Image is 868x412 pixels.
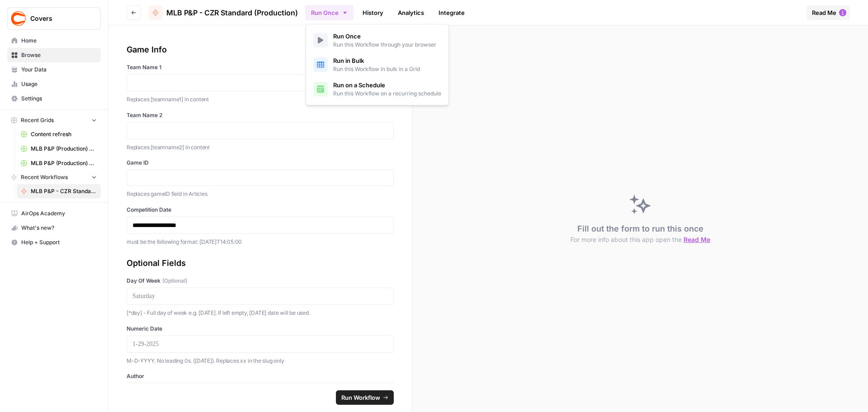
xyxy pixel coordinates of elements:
[333,81,441,90] span: Run on a Schedule
[7,235,101,250] button: Help + Support
[148,5,298,20] a: MLB P&P - CZR Standard (Production)
[31,145,97,153] span: MLB P&P (Production) Grid (7)
[127,159,394,167] label: Game ID
[684,236,710,243] span: Read Me
[333,41,436,49] span: Run this Workflow through your browser
[7,114,101,127] button: Recent Grids
[7,48,101,62] a: Browse
[306,24,449,105] div: Run Once
[127,356,394,365] p: M-D-YYYY. No leading 0s. ([DATE]). Replaces xx in the slug only
[127,257,394,270] div: Optional Fields
[31,159,97,167] span: MLB P&P (Production) Grid (6)
[357,5,389,20] a: History
[7,221,101,235] button: What's new?
[392,5,429,20] a: Analytics
[7,33,101,48] a: Home
[7,206,101,221] a: AirOps Academy
[21,80,97,88] span: Usage
[7,62,101,77] a: Your Data
[812,8,836,17] span: Read Me
[21,209,97,218] span: AirOps Academy
[310,77,445,101] a: Run on a ScheduleRun this Workflow on a recurring schedule
[341,393,380,402] span: Run Workflow
[433,5,470,20] a: Integrate
[127,63,394,71] label: Team Name 1
[127,325,394,333] label: Numeric Date
[571,223,710,244] div: Fill out the form to run this once
[21,66,97,74] span: Your Data
[162,277,187,285] span: (Optional)
[10,10,27,27] img: Covers Logo
[31,187,97,195] span: MLB P&P - CZR Standard (Production)
[17,156,101,170] a: MLB P&P (Production) Grid (6)
[21,173,68,181] span: Recent Workflows
[7,170,101,184] button: Recent Workflows
[7,77,101,91] a: Usage
[127,111,394,119] label: Team Name 2
[127,206,394,214] label: Competition Date
[807,5,850,20] button: Read Me
[21,238,97,246] span: Help + Support
[333,90,441,98] span: Run this Workflow on a recurring schedule
[17,142,101,156] a: MLB P&P (Production) Grid (7)
[333,56,420,65] span: Run in Bulk
[21,116,54,124] span: Recent Grids
[127,189,394,199] p: Replaces gameID field in Articles
[336,390,394,405] button: Run Workflow
[166,7,298,18] span: MLB P&P - CZR Standard (Production)
[305,5,354,20] button: Run Once
[7,91,101,106] a: Settings
[127,308,394,317] p: [*day] - Full day of week e.g. [DATE]. If left empty, [DATE] date will be used.
[21,51,97,59] span: Browse
[127,95,394,104] p: Replaces [teamname1] in content
[31,130,97,138] span: Content refresh
[127,43,394,56] div: Game Info
[310,28,445,52] a: Run OnceRun this Workflow through your browser
[127,237,394,246] p: must be the following format: [DATE]T14:05:00
[21,37,97,45] span: Home
[30,14,85,23] span: Covers
[8,221,100,235] div: What's new?
[333,65,420,73] span: Run this Workflow in bulk in a Grid
[127,143,394,152] p: Replaces [teamname2] in content
[127,372,394,380] label: Author
[17,184,101,199] a: MLB P&P - CZR Standard (Production)
[17,127,101,142] a: Content refresh
[127,277,394,285] label: Day Of Week
[333,32,436,41] span: Run Once
[310,52,445,77] button: Run in BulkRun this Workflow in bulk in a Grid
[7,7,101,30] button: Workspace: Covers
[571,235,710,244] button: For more info about this app open the Read Me
[21,95,97,103] span: Settings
